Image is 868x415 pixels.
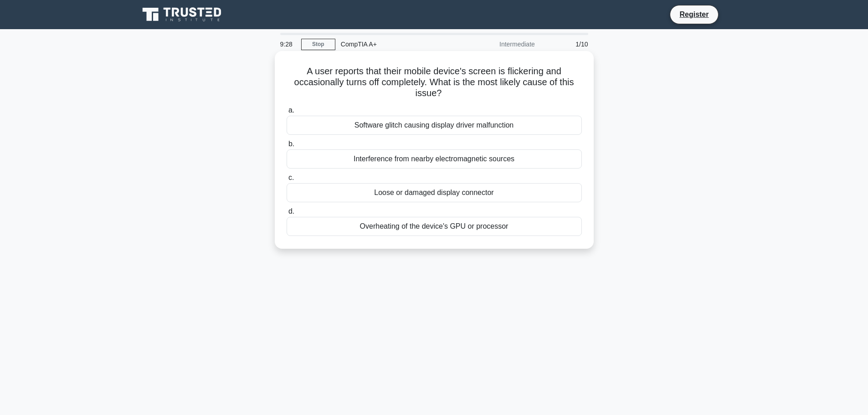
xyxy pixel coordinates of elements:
[275,35,301,53] div: 9:28
[540,35,594,53] div: 1/10
[288,106,294,114] span: a.
[288,207,294,215] span: d.
[301,39,335,50] a: Stop
[674,9,714,20] a: Register
[288,140,294,148] span: b.
[287,217,582,236] div: Overheating of the device's GPU or processor
[335,35,461,53] div: CompTIA A+
[286,66,583,99] h5: A user reports that their mobile device's screen is flickering and occasionally turns off complet...
[461,35,540,53] div: Intermediate
[288,174,294,181] span: c.
[287,149,582,169] div: Interference from nearby electromagnetic sources
[287,116,582,135] div: Software glitch causing display driver malfunction
[287,183,582,202] div: Loose or damaged display connector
